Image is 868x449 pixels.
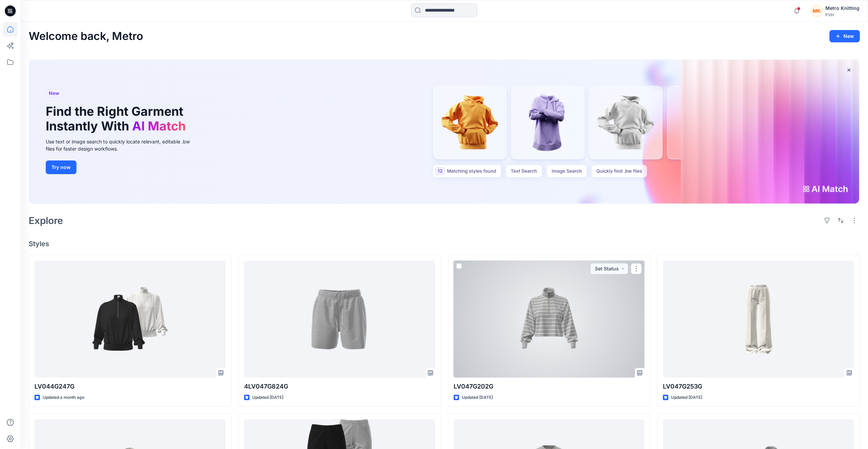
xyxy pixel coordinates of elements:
p: Updated a month ago [43,394,84,401]
p: LV047G253G [663,382,854,391]
button: Try now [46,160,76,174]
a: LV047G253G [663,261,854,377]
h1: Find the Right Garment Instantly With [46,104,189,134]
a: LV047G202G [454,261,645,377]
div: Use text or image search to quickly locate relevant, editable .bw files for faster design workflows. [46,138,199,152]
div: MK [810,5,823,17]
h4: Styles [29,240,860,248]
span: New [49,89,59,97]
h2: Welcome back, Metro [29,30,143,43]
span: AI Match [132,118,186,134]
a: 4LV047G824G [244,261,435,377]
p: Updated [DATE] [252,394,283,401]
button: New [829,30,860,42]
p: Updated [DATE] [462,394,493,401]
p: LV044G247G [34,382,226,391]
div: PVH [825,12,859,17]
h2: Explore [29,215,63,226]
p: Updated [DATE] [671,394,702,401]
a: LV044G247G [34,261,226,377]
div: Metro Knitting [825,4,859,12]
p: LV047G202G [454,382,645,391]
p: 4LV047G824G [244,382,435,391]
